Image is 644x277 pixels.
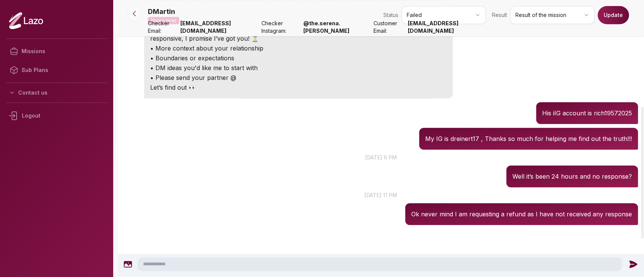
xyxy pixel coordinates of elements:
strong: [EMAIL_ADDRESS][DOMAIN_NAME] [408,20,486,35]
span: Checker Instagram: [261,20,300,35]
p: • Please send your partner @ [150,73,447,83]
button: Update [598,6,629,24]
span: Checker Email: [148,20,177,35]
p: My IG is dreinert17 , Thanks so much for helping me find out the truth!!! [425,134,632,144]
p: • DM ideas you'd like me to start with [150,63,447,73]
p: Ok never mind I am requesting a refund as I have not received any response [411,209,632,219]
a: Sub Plans [6,61,107,80]
span: Result [492,11,507,19]
p: Mission failed [148,17,179,24]
strong: [EMAIL_ADDRESS][DOMAIN_NAME] [180,20,258,35]
p: DMartin [148,6,175,17]
p: [DATE] 6 pm [118,153,644,161]
a: Missions [6,42,107,61]
div: Logout [6,106,107,125]
p: [DATE] 11 pm [118,191,644,199]
p: Let’s find out 👀 [150,83,447,92]
p: Well it’s been 24 hours and no response? [512,171,632,181]
button: Contact us [6,86,107,99]
span: Customer Email: [373,20,405,35]
p: His iIG account is rich19572025 [542,108,632,118]
p: • Boundaries or expectations [150,53,447,63]
p: • More context about your relationship [150,43,447,53]
span: Status [383,11,398,19]
strong: @ the.serena.[PERSON_NAME] [303,20,370,35]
